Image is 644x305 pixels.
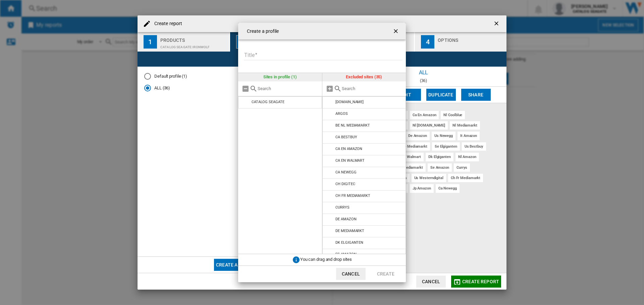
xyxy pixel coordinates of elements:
input: Search [258,86,319,91]
div: DK ELGIGANTEN [335,240,363,245]
button: Cancel [336,268,366,280]
div: BE NL MEDIAMARKT [335,123,370,128]
div: CATALOG SEAGATE [252,100,284,104]
div: DE AMAZON [335,217,356,221]
div: ARGOS [335,111,348,116]
button: getI18NText('BUTTONS.CLOSE_DIALOG') [390,24,403,38]
div: CURRYS [335,205,349,210]
div: CA BESTBUY [335,135,357,139]
div: Sites in profile (1) [238,73,322,81]
div: [DOMAIN_NAME] [335,100,364,104]
div: CA EN WALMART [335,158,365,163]
input: Search [342,86,403,91]
span: You can drag and drop sites [300,257,352,262]
button: Create [371,268,400,280]
h4: Create a profile [244,28,279,35]
div: CA EN AMAZON [335,147,362,151]
div: Excluded sites (35) [322,73,406,81]
div: CH DIGITEC [335,182,355,186]
div: ES AMAZON [335,252,356,256]
div: DE MEDIAMARKT [335,229,364,233]
div: CA NEWEGG [335,170,356,174]
md-icon: Remove all [241,85,250,93]
div: CH FR MEDIAMARKT [335,194,370,198]
md-icon: Add all [326,85,334,93]
ng-md-icon: getI18NText('BUTTONS.CLOSE_DIALOG') [392,28,400,36]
